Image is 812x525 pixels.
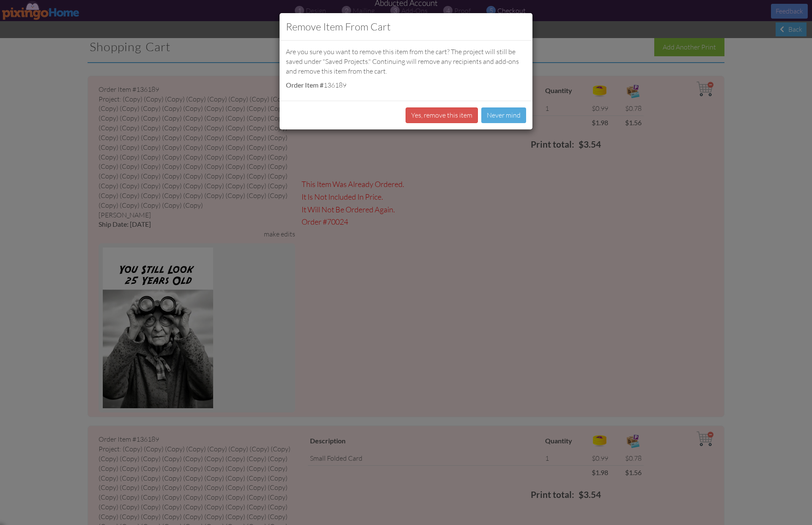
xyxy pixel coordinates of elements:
[286,80,526,90] p: 136189
[286,47,526,76] p: Are you sure you want to remove this item from the cart? The project will still be saved under "S...
[481,107,526,123] button: Never mind
[286,19,526,34] h3: Remove item from cart
[406,107,478,123] button: Yes, remove this item
[286,81,324,89] strong: Order Item #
